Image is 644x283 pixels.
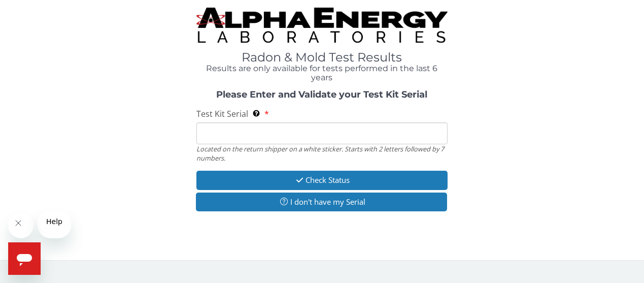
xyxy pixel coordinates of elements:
[196,193,448,211] button: I don't have my Serial
[196,8,448,43] img: TightCrop.jpg
[216,89,427,100] strong: Please Enter and Validate your Test Kit Serial
[196,64,448,82] h4: Results are only available for tests performed in the last 6 years
[38,210,71,238] iframe: Message from company
[196,171,448,190] button: Check Status
[196,144,448,163] div: Located on the return shipper on a white sticker. Starts with 2 letters followed by 7 numbers.
[8,242,41,275] iframe: Button to launch messaging window
[196,51,448,64] h1: Radon & Mold Test Results
[8,213,33,238] iframe: Close message
[196,108,248,119] span: Test Kit Serial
